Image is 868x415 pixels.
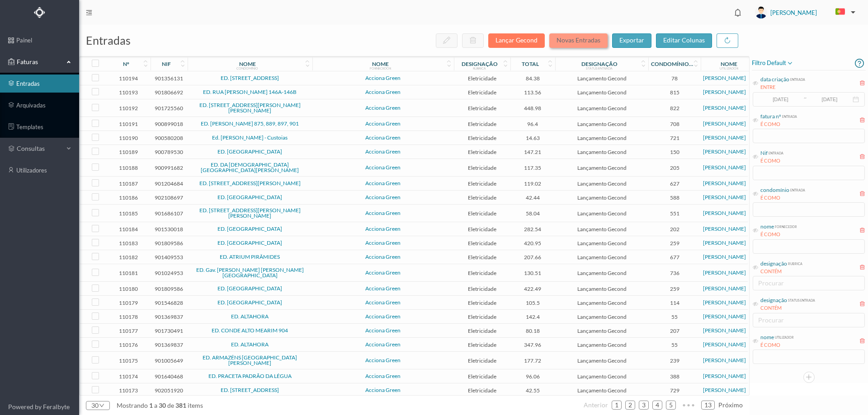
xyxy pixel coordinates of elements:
[217,285,282,292] a: ED. [GEOGRAPHIC_DATA]
[153,210,185,217] span: 901686107
[557,373,646,380] span: Lançamento Gecond
[557,194,646,201] span: Lançamento Gecond
[456,240,508,247] span: Eletricidade
[651,254,698,261] span: 677
[365,75,401,81] a: Acciona Green
[456,121,508,127] span: Eletricidade
[153,240,185,247] span: 901809586
[365,89,401,95] a: Acciona Green
[760,231,797,238] div: É COMO
[557,341,646,348] span: Lançamento Gecond
[513,89,553,96] span: 113.56
[651,149,698,155] span: 150
[855,56,864,70] i: icon: question-circle-o
[513,285,553,292] span: 422.49
[365,253,401,260] a: Acciona Green
[584,401,608,409] span: anterior
[153,254,185,261] span: 901409553
[153,341,185,348] span: 901369837
[651,387,698,394] span: 729
[153,121,185,127] span: 900899018
[456,270,508,276] span: Eletricidade
[174,401,188,409] span: 381
[626,398,635,412] a: 2
[781,112,797,119] div: entrada
[108,75,148,82] span: 110194
[513,299,553,306] span: 105.5
[17,144,62,153] span: consultas
[651,285,698,292] span: 259
[14,57,64,66] span: Faturas
[456,387,508,394] span: Eletricidade
[513,121,553,127] span: 96.4
[612,401,622,410] li: 1
[703,75,746,81] a: [PERSON_NAME]
[153,387,185,394] span: 902051920
[703,194,746,201] a: [PERSON_NAME]
[651,341,698,348] span: 55
[584,398,608,412] li: Página Anterior
[760,333,774,341] div: nome
[203,89,297,95] a: ED. RUA [PERSON_NAME] 146A-146B
[108,299,148,306] span: 110179
[666,401,676,410] li: 5
[557,135,646,141] span: Lançamento Gecond
[557,313,646,320] span: Lançamento Gecond
[702,398,714,412] a: 13
[201,120,299,127] a: ED. [PERSON_NAME] 875, 889, 897, 901
[239,61,256,67] div: nome
[456,149,508,155] span: Eletricidade
[153,105,185,112] span: 901725560
[153,270,185,276] span: 901024953
[651,313,698,320] span: 55
[703,148,746,155] a: [PERSON_NAME]
[703,341,746,348] a: [PERSON_NAME]
[513,226,553,233] span: 282.54
[639,398,648,412] a: 3
[212,327,288,334] a: ED. CONDE ALTO MEARIM 904
[656,33,712,48] button: editar colunas
[456,226,508,233] span: Eletricidade
[651,194,698,201] span: 588
[760,112,781,121] div: fatura nº
[732,7,744,19] i: icon: bell
[153,164,185,171] span: 900991682
[108,89,148,96] span: 110193
[456,357,508,364] span: Eletricidade
[148,401,154,409] span: 1
[153,149,185,155] span: 900789530
[231,341,269,348] a: ED. ALTAHORA
[456,327,508,334] span: Eletricidade
[703,89,746,95] a: [PERSON_NAME]
[703,313,746,320] a: [PERSON_NAME]
[108,387,148,394] span: 110173
[108,313,148,320] span: 110178
[557,210,646,217] span: Lançamento Gecond
[760,157,783,165] div: É COMO
[557,254,646,261] span: Lançamento Gecond
[456,341,508,348] span: Eletricidade
[153,89,185,96] span: 901806692
[651,226,698,233] span: 202
[828,5,859,19] button: PT
[652,401,662,410] li: 4
[365,104,401,111] a: Acciona Green
[154,401,157,409] span: a
[513,327,553,334] span: 80.18
[720,66,738,70] div: utilizador
[365,225,401,232] a: Acciona Green
[108,341,148,348] span: 110176
[372,61,389,67] div: nome
[153,327,185,334] span: 901730491
[513,357,553,364] span: 177.72
[153,373,185,380] span: 901640468
[651,373,698,380] span: 388
[217,194,282,201] a: ED. [GEOGRAPHIC_DATA]
[760,75,789,84] div: data criação
[513,135,553,141] span: 14.63
[365,239,401,246] a: Acciona Green
[167,401,174,409] span: de
[787,296,815,303] div: status entrada
[789,186,805,193] div: entrada
[760,194,805,202] div: É COMO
